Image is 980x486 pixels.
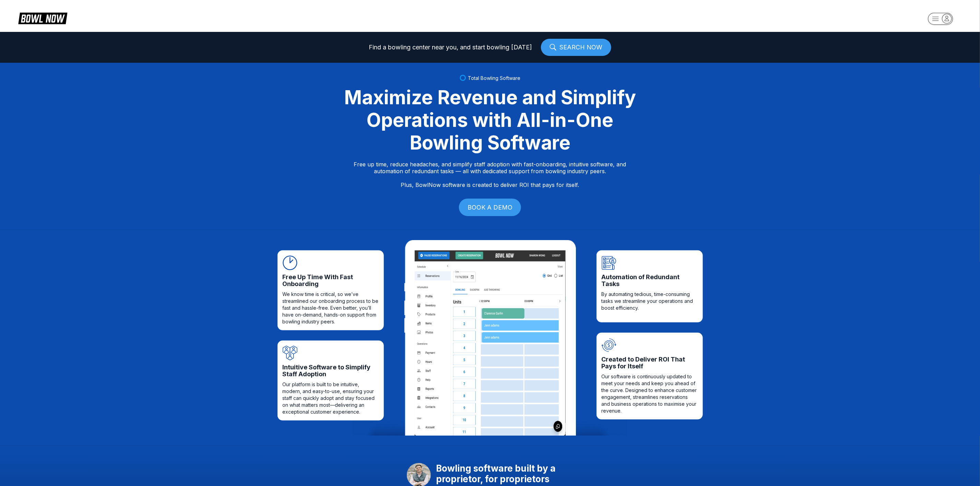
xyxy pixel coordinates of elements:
[602,291,698,311] span: By automating tedious, time-consuming tasks we streamline your operations and boost efficiency.
[404,240,576,436] img: gif_ipad_frame.png
[354,161,626,188] p: Free up time, reduce headaches, and simplify staff adoption with fast-onboarding, intuitive softw...
[369,44,532,51] span: Find a bowling center near you, and start bowling [DATE]
[459,199,521,216] a: BOOK A DEMO
[283,291,379,325] span: We know time is critical, so we’ve streamlined our onboarding process to be fast and hassle-free....
[283,381,379,415] span: Our platform is built to be intuitive, modern, and easy-to-use, ensuring your staff can quickly a...
[602,274,698,287] span: Automation of Redundant Tasks
[541,39,611,56] a: SEARCH NOW
[602,373,698,414] span: Our software is continuously updated to meet your needs and keep you ahead of the curve. Designed...
[336,86,645,154] div: Maximize Revenue and Simplify Operations with All-in-One Bowling Software
[283,364,379,378] span: Intuitive Software to Simplify Staff Adoption
[415,250,566,436] img: cimg.png
[602,356,698,370] span: Created to Deliver ROI That Pays for Itself
[283,274,379,287] span: Free Up Time With Fast Onboarding
[468,75,520,81] span: Total Bowling Software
